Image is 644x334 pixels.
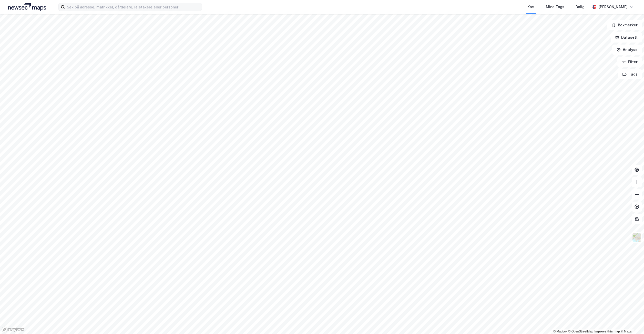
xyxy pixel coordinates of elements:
[568,330,593,333] a: OpenStreetMap
[595,330,620,333] a: Improve this map
[611,32,642,43] button: Datasett
[553,330,567,333] a: Mapbox
[618,309,644,334] iframe: Chat Widget
[607,20,642,30] button: Bokmerker
[598,4,628,10] div: [PERSON_NAME]
[2,327,24,332] a: Mapbox homepage
[65,3,202,11] input: Søk på adresse, matrikkel, gårdeiere, leietakere eller personer
[632,233,642,242] img: Z
[617,57,642,67] button: Filter
[527,4,535,10] div: Kart
[576,4,585,10] div: Bolig
[8,3,46,11] img: logo.a4113a55bc3d86da70a041830d287a7e.svg
[546,4,564,10] div: Mine Tags
[618,69,642,79] button: Tags
[612,45,642,55] button: Analyse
